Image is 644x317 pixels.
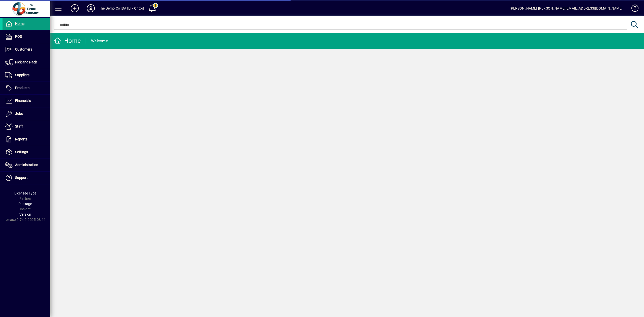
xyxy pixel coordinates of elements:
[15,137,27,141] span: Reports
[3,56,50,69] a: Pick and Pack
[15,86,29,90] span: Products
[510,4,623,12] div: [PERSON_NAME] [PERSON_NAME][EMAIL_ADDRESS][DOMAIN_NAME]
[83,4,99,13] button: Profile
[15,150,28,154] span: Settings
[3,30,50,43] a: POS
[3,133,50,146] a: Reports
[3,120,50,133] a: Staff
[3,69,50,82] a: Suppliers
[15,73,29,77] span: Suppliers
[15,99,31,103] span: Financials
[15,111,23,115] span: Jobs
[628,1,638,17] a: Knowledge Base
[15,60,37,64] span: Pick and Pack
[3,159,50,171] a: Administration
[15,22,24,26] span: Home
[3,107,50,120] a: Jobs
[3,95,50,107] a: Financials
[19,212,31,216] span: Version
[15,124,23,128] span: Staff
[3,172,50,184] a: Support
[15,176,28,180] span: Support
[3,146,50,158] a: Settings
[67,4,83,13] button: Add
[99,4,144,12] div: The Demo Co [DATE] - Ontoit
[18,202,32,206] span: Package
[14,191,36,195] span: Licensee Type
[15,163,38,167] span: Administration
[3,82,50,94] a: Products
[91,37,108,45] div: Welcome
[54,37,81,45] div: Home
[3,43,50,56] a: Customers
[15,47,32,51] span: Customers
[15,34,22,38] span: POS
